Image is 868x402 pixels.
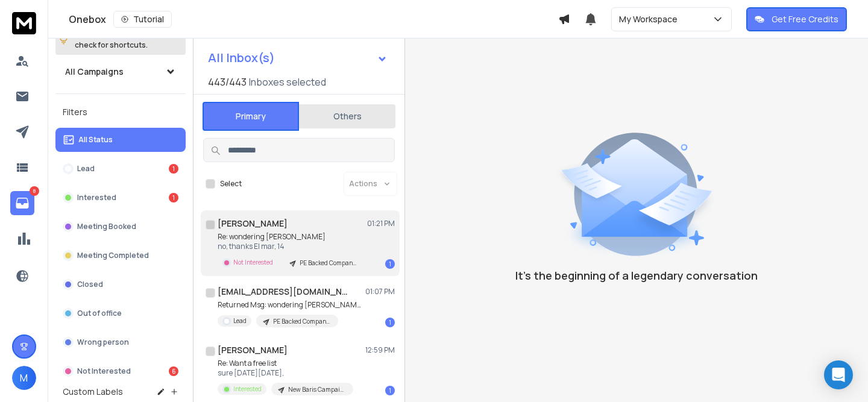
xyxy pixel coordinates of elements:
[198,46,397,70] button: All Inbox(s)
[77,164,95,174] p: Lead
[77,222,136,231] p: Meeting Booked
[273,317,331,326] p: PE Backed Companies
[515,267,758,284] p: It’s the beginning of a legendary conversation
[367,219,395,228] p: 01:21 PM
[12,366,36,390] button: M
[203,102,299,131] button: Primary
[233,316,247,325] p: Lead
[233,385,262,394] p: Interested
[619,13,682,25] p: My Workspace
[55,301,186,325] button: Out of office
[824,360,853,389] div: Open Intercom Messenger
[77,193,116,203] p: Interested
[218,359,353,368] p: Re: Want a free list
[55,243,186,268] button: Meeting Completed
[55,215,186,239] button: Meeting Booked
[218,300,362,310] p: Returned Msg: wondering [PERSON_NAME]
[55,186,186,210] button: Interested1
[365,345,395,355] p: 12:59 PM
[772,13,838,25] p: Get Free Credits
[55,157,186,181] button: Lead1
[746,7,847,31] button: Get Free Credits
[385,259,395,269] div: 1
[208,75,247,89] span: 443 / 443
[385,386,395,395] div: 1
[30,186,39,196] p: 8
[300,259,357,268] p: PE Backed Companies
[55,128,186,152] button: All Status
[55,330,186,354] button: Wrong person
[55,104,186,121] h3: Filters
[249,75,326,89] h3: Inboxes selected
[113,11,172,28] button: Tutorial
[365,287,395,297] p: 01:07 PM
[385,318,395,327] div: 1
[77,280,103,289] p: Closed
[10,191,34,215] a: 8
[218,286,350,298] h1: [EMAIL_ADDRESS][DOMAIN_NAME]
[218,232,362,242] p: Re: wondering [PERSON_NAME]
[218,218,288,230] h1: [PERSON_NAME]
[169,193,178,203] div: 1
[208,52,275,64] h1: All Inbox(s)
[75,27,163,51] p: Press to check for shortcuts.
[77,309,122,318] p: Out of office
[78,135,113,145] p: All Status
[69,11,558,28] div: Onebox
[65,66,124,78] h1: All Campaigns
[220,179,242,189] label: Select
[288,385,346,394] p: New Baris Campaign
[169,366,178,376] div: 6
[77,366,131,376] p: Not Interested
[169,164,178,174] div: 1
[77,338,129,347] p: Wrong person
[218,242,362,251] p: no, thanks El mar, 14
[299,103,395,130] button: Others
[233,258,273,267] p: Not Interested
[55,359,186,383] button: Not Interested6
[55,272,186,297] button: Closed
[218,344,288,356] h1: [PERSON_NAME]
[218,368,353,378] p: sure [DATE][DATE],
[55,60,186,84] button: All Campaigns
[63,386,123,398] h3: Custom Labels
[77,251,149,260] p: Meeting Completed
